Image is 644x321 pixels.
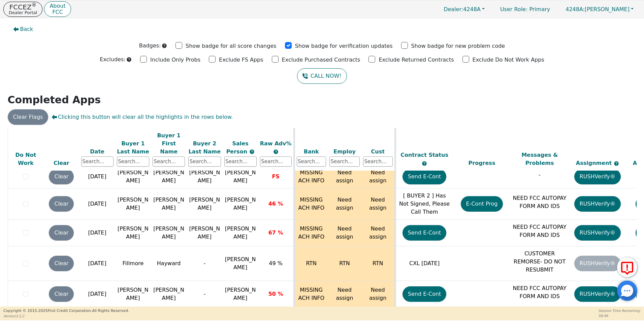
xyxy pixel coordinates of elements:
span: 4248A: [566,6,585,12]
td: [PERSON_NAME] [151,188,187,220]
button: Send E-Cont [402,286,447,302]
td: Need assign [328,165,361,188]
p: About [50,3,65,9]
td: MISSING ACH INFO [294,188,328,220]
button: RUSHVerify® [574,169,621,184]
p: NEED FCC AUTOPAY FORM AND IDS [512,223,567,239]
button: AboutFCC [44,1,71,17]
input: Search... [117,156,149,167]
button: Clear [49,225,74,241]
span: User Role : [500,6,527,12]
button: Report Error to FCC [617,257,637,277]
span: 49 % [269,260,283,266]
td: [PERSON_NAME] [187,188,222,220]
td: [DATE] [79,188,115,220]
span: FS [272,173,279,180]
p: Badges: [139,42,161,50]
p: NEED FCC AUTOPAY FORM AND IDS [512,284,567,300]
td: [PERSON_NAME] [115,220,151,246]
div: Do Not Work [10,151,42,167]
td: [PERSON_NAME] [115,188,151,220]
button: RUSHVerify® [574,225,621,241]
p: FCCEZ [9,4,37,10]
button: E-Cont Prog [461,196,503,212]
td: [DATE] [79,281,115,308]
button: Send E-Cont [402,225,447,241]
td: - [187,246,222,281]
p: Include Only Probs [150,56,200,64]
button: Clear [49,256,74,271]
input: Search... [81,156,114,167]
button: FCCEZ®Dealer Portal [3,2,42,17]
button: Dealer:4248A [437,4,492,14]
div: Messages & Problems [512,151,567,167]
p: NEED FCC AUTOPAY FORM AND IDS [512,194,567,210]
td: CXL [DATE] [395,246,453,281]
td: [PERSON_NAME] [115,281,151,308]
span: All Rights Reserved. [92,309,129,313]
span: Contract Status [400,152,448,158]
td: [PERSON_NAME] [151,281,187,308]
td: RTN [361,246,395,281]
button: RUSHVerify® [574,286,621,302]
sup: ® [32,2,37,8]
span: Sales Person [226,140,249,154]
p: Show badge for all score changes [186,42,277,50]
span: [PERSON_NAME] [225,287,256,301]
p: 58:46 [599,313,641,318]
td: RTN [328,246,361,281]
td: Need assign [328,220,361,246]
div: Clear [45,159,77,167]
p: Exclude Do Not Work Apps [473,56,544,64]
span: Dealer: [444,6,463,12]
td: Need assign [361,220,395,246]
div: Bank [297,147,326,155]
p: FCC [50,9,65,15]
td: Need assign [328,281,361,308]
span: 67 % [268,229,283,236]
td: [PERSON_NAME] [151,165,187,188]
button: Back [8,22,39,37]
input: Search... [224,156,257,167]
span: [PERSON_NAME] [566,6,630,12]
td: [PERSON_NAME] [151,220,187,246]
button: CALL NOW! [297,68,347,84]
div: Employ [329,147,360,155]
td: MISSING ACH INFO [294,220,328,246]
td: Fillmore [115,246,151,281]
p: Version 3.2.2 [3,314,129,319]
span: Assignment [576,160,614,166]
input: Search... [363,156,393,167]
td: [DATE] [79,246,115,281]
a: User Role: Primary [493,3,557,16]
p: Show badge for new problem code [411,42,505,50]
td: Need assign [361,165,395,188]
button: Send E-Cont [402,169,447,184]
span: Raw Adv% [260,140,292,146]
td: [PERSON_NAME] [187,220,222,246]
span: [PERSON_NAME] [225,256,256,271]
span: Back [20,25,33,33]
td: Need assign [361,281,395,308]
p: Session Time Remaining: [599,308,641,313]
div: Buyer 1 Last Name [117,139,149,155]
p: Exclude Returned Contracts [379,56,454,64]
strong: Completed Apps [8,94,101,106]
span: 50 % [268,291,283,297]
input: Search... [297,156,326,167]
span: [PERSON_NAME] [225,197,256,211]
input: Search... [329,156,360,167]
p: Copyright © 2015- 2025 First Credit Corporation. [3,308,129,314]
td: [DATE] [79,220,115,246]
a: 4248A:[PERSON_NAME] [558,4,641,14]
input: Search... [188,156,221,167]
button: Clear Flags [8,109,49,125]
button: RUSHVerify® [574,196,621,212]
input: Search... [153,156,185,167]
td: Need assign [328,188,361,220]
span: [PERSON_NAME] [225,225,256,240]
div: Buyer 1 First Name [153,131,185,155]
